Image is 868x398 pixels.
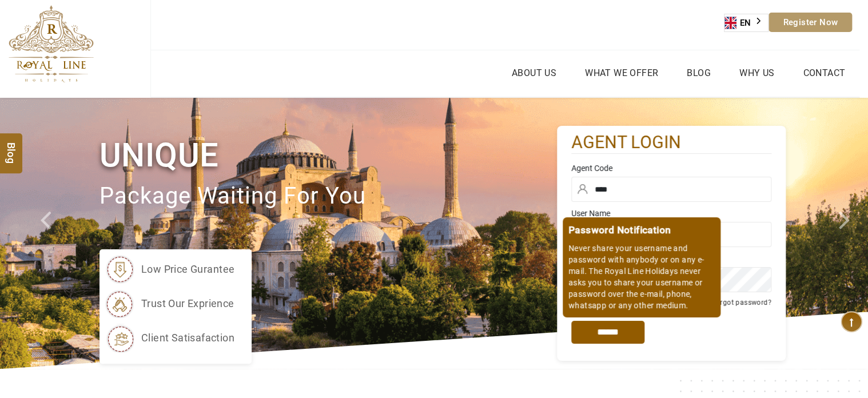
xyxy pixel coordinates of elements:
p: package waiting for you [99,177,557,216]
li: client satisafaction [105,324,234,352]
h2: agent login [571,132,771,154]
a: Forgot password? [712,298,771,307]
iframe: chat widget [797,327,868,381]
a: Check next image [825,98,868,369]
aside: Language selected: English [724,14,769,32]
label: User Name [571,208,771,219]
li: trust our exprience [105,289,234,318]
a: Check next prev [26,98,70,369]
a: Blog [684,65,714,81]
a: Why Us [736,65,777,81]
label: Remember me [583,300,628,308]
a: EN [724,14,768,31]
img: The Royal Line Holidays [9,5,94,82]
a: Register Now [769,13,852,32]
label: Password [571,253,771,264]
div: Language [724,14,769,32]
a: About Us [509,65,559,81]
a: Contact [800,65,848,81]
h1: Unique [99,134,557,177]
span: Blog [4,142,19,152]
a: What we Offer [582,65,661,81]
label: Agent Code [571,162,771,174]
li: low price gurantee [105,255,234,284]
